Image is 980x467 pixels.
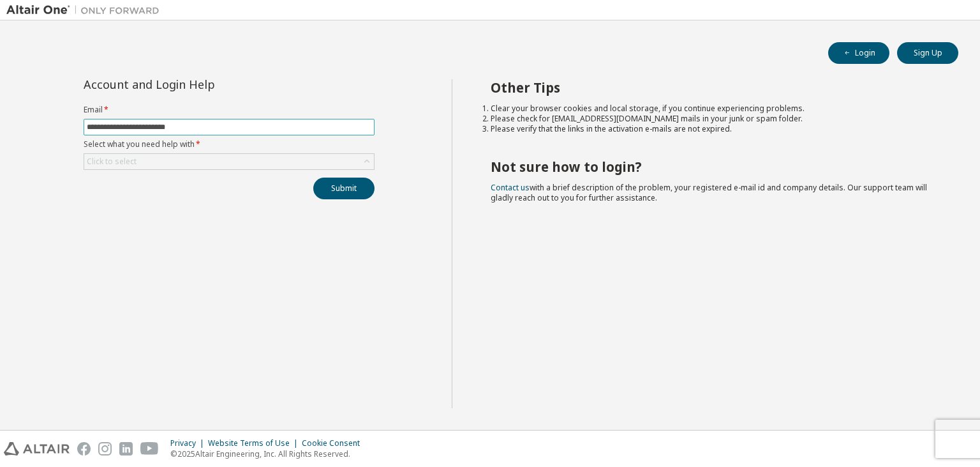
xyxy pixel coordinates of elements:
[140,442,159,456] img: youtube.svg
[302,438,367,448] div: Cookie Consent
[170,448,367,459] p: © 2025 Altair Engineering, Inc. All Rights Reserved.
[313,178,375,199] button: Submit
[491,103,936,114] li: Clear your browser cookies and local storage, if you continue experiencing problems.
[77,442,91,456] img: facebook.svg
[491,182,530,193] a: Contact us
[98,442,112,456] img: instagram.svg
[84,79,316,89] div: Account and Login Help
[828,42,889,64] button: Login
[84,154,374,169] div: Click to select
[84,139,375,149] label: Select what you need help with
[6,4,166,17] img: Altair One
[119,442,133,456] img: linkedin.svg
[87,157,137,167] div: Click to select
[170,438,208,448] div: Privacy
[897,42,958,64] button: Sign Up
[491,158,936,175] h2: Not sure how to login?
[491,114,936,124] li: Please check for [EMAIL_ADDRESS][DOMAIN_NAME] mails in your junk or spam folder.
[491,124,936,134] li: Please verify that the links in the activation e-mails are not expired.
[4,442,70,456] img: altair_logo.svg
[491,182,927,203] span: with a brief description of the problem, your registered e-mail id and company details. Our suppo...
[84,105,375,115] label: Email
[208,438,302,448] div: Website Terms of Use
[491,79,936,96] h2: Other Tips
